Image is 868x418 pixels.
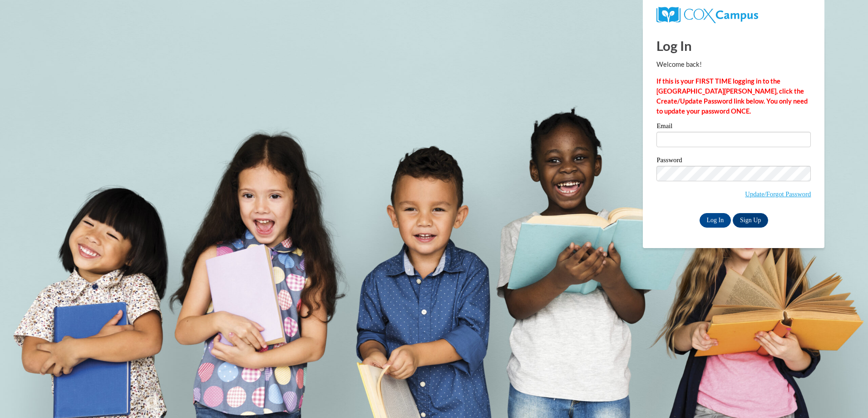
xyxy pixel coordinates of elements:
[656,7,758,23] img: COX Campus
[656,36,811,55] h1: Log In
[656,123,811,132] label: Email
[656,77,808,115] strong: If this is your FIRST TIME logging in to the [GEOGRAPHIC_DATA][PERSON_NAME], click the Create/Upd...
[656,157,811,166] label: Password
[700,213,731,228] input: Log In
[733,213,768,228] a: Sign Up
[656,60,811,70] p: Welcome back!
[656,10,758,18] a: COX Campus
[745,190,811,198] a: Update/Forgot Password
